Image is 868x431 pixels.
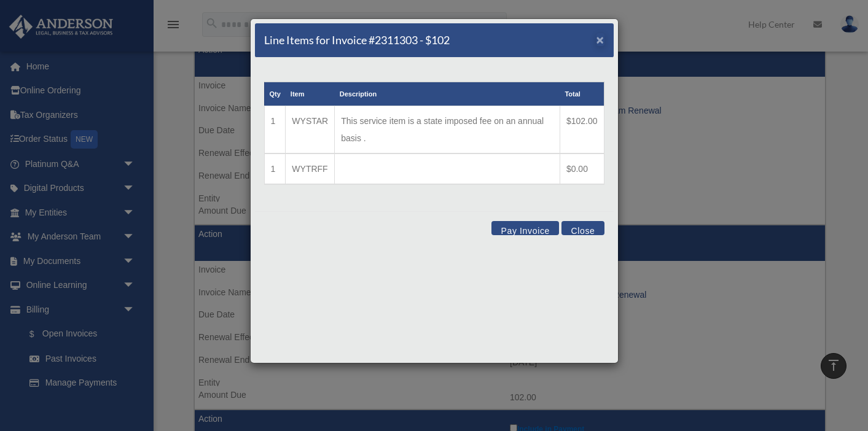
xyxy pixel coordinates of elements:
th: Description [335,82,560,106]
td: 1 [264,106,286,154]
th: Total [560,82,604,106]
td: WYTRFF [286,153,335,184]
button: Pay Invoice [491,221,559,235]
td: 1 [264,153,286,184]
td: $0.00 [560,153,604,184]
td: WYSTAR [286,106,335,154]
th: Item [286,82,335,106]
th: Qty [264,82,286,106]
h5: Line Items for Invoice #2311303 - $102 [264,33,450,48]
span: × [596,33,604,47]
button: Close [596,33,604,46]
td: This service item is a state imposed fee on an annual basis . [335,106,560,154]
td: $102.00 [560,106,604,154]
button: Close [561,221,604,235]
